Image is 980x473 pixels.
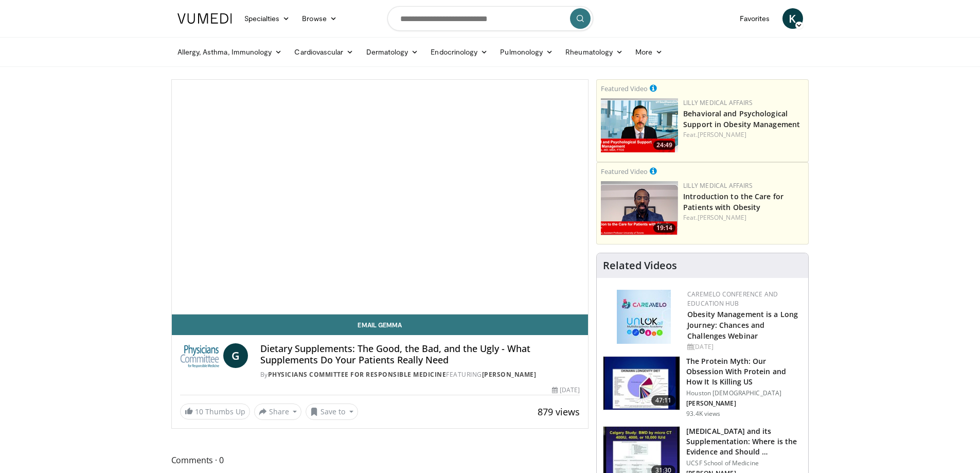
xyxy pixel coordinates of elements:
small: Featured Video [601,167,648,176]
span: 879 views [538,406,580,418]
a: More [629,42,669,62]
a: Pulmonology [494,42,559,62]
p: Houston [DEMOGRAPHIC_DATA] [686,389,802,397]
a: CaReMeLO Conference and Education Hub [687,290,778,308]
a: Cardiovascular [288,42,360,62]
img: acc2e291-ced4-4dd5-b17b-d06994da28f3.png.150x105_q85_crop-smart_upscale.png [601,181,678,235]
a: 19:14 [601,181,678,235]
a: Behavioral and Psychological Support in Obesity Management [683,109,800,129]
div: [DATE] [552,386,580,395]
span: Comments 0 [171,453,589,467]
img: VuMedi Logo [177,13,232,24]
h4: Related Videos [603,259,677,272]
a: [PERSON_NAME] [698,130,746,139]
h4: Dietary Supplements: The Good, the Bad, and the Ugly - What Supplements Do Your Patients Really Need [260,343,580,365]
input: Search topics, interventions [387,6,593,31]
img: Physicians Committee for Responsible Medicine [180,343,219,368]
h3: The Protein Myth: Our Obsession With Protein and How It Is Killing US [686,356,802,387]
p: UCSF School of Medicine [686,459,802,467]
a: Allergy, Asthma, Immunology [171,42,289,62]
span: 24:49 [653,141,675,150]
p: 93.4K views [686,410,720,418]
a: Browse [296,8,343,29]
img: ba3304f6-7838-4e41-9c0f-2e31ebde6754.png.150x105_q85_crop-smart_upscale.png [601,98,678,152]
a: Favorites [734,8,776,29]
a: 10 Thumbs Up [180,404,250,419]
img: b7b8b05e-5021-418b-a89a-60a270e7cf82.150x105_q85_crop-smart_upscale.jpg [603,357,680,410]
a: 47:11 The Protein Myth: Our Obsession With Protein and How It Is Killing US Houston [DEMOGRAPHIC_... [603,356,802,418]
small: Featured Video [601,84,648,93]
img: 45df64a9-a6de-482c-8a90-ada250f7980c.png.150x105_q85_autocrop_double_scale_upscale_version-0.2.jpg [617,290,671,344]
button: Share [254,404,302,420]
video-js: Video Player [172,80,589,314]
a: G [223,343,248,368]
a: Endocrinology [424,42,494,62]
span: 19:14 [653,223,675,233]
a: 24:49 [601,98,678,152]
p: [PERSON_NAME] [686,399,802,408]
span: 10 [195,407,203,416]
a: Obesity Management is a Long Journey: Chances and Challenges Webinar [687,309,798,341]
div: By FEATURING [260,370,580,379]
a: [PERSON_NAME] [698,213,746,222]
a: Introduction to the Care for Patients with Obesity [683,191,783,212]
a: Specialties [238,8,296,29]
a: Physicians Committee for Responsible Medicine [268,370,447,379]
div: Feat. [683,213,804,222]
a: Email Gemma [172,314,589,335]
a: [PERSON_NAME] [482,370,537,379]
div: [DATE] [687,342,800,352]
span: 47:11 [651,395,676,406]
a: Dermatology [360,42,425,62]
a: Lilly Medical Affairs [683,181,753,190]
a: K [782,8,803,29]
a: Lilly Medical Affairs [683,98,753,107]
h3: [MEDICAL_DATA] and its Supplementation: Where is the Evidence and Should … [686,426,802,457]
div: Feat. [683,130,804,139]
a: Rheumatology [559,42,629,62]
button: Save to [306,404,358,420]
